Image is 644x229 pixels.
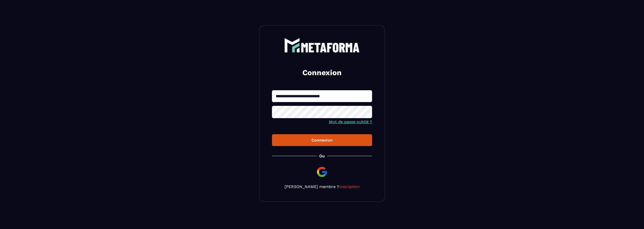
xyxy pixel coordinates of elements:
img: logo [284,38,360,53]
a: Mot de passe oublié ? [329,119,372,124]
div: Connexion [276,138,368,143]
p: [PERSON_NAME] membre ? [272,184,372,189]
a: logo [272,38,372,53]
p: Ou [319,154,325,158]
a: Inscription [339,184,360,189]
button: Connexion [272,134,372,146]
img: google [316,166,328,178]
h2: Connexion [278,68,366,78]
